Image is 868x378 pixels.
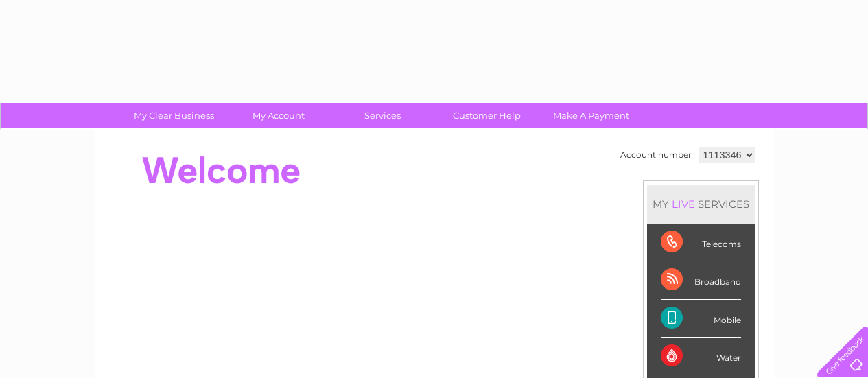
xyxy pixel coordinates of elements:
a: Customer Help [430,103,543,128]
td: Account number [617,143,695,167]
div: Mobile [661,300,741,338]
a: My Clear Business [117,103,231,128]
a: My Account [222,103,335,128]
div: LIVE [669,198,698,211]
div: Broadband [661,261,741,299]
div: Telecoms [661,224,741,261]
a: Make A Payment [535,103,648,128]
div: Water [661,338,741,375]
a: Services [326,103,439,128]
div: MY SERVICES [647,185,755,224]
